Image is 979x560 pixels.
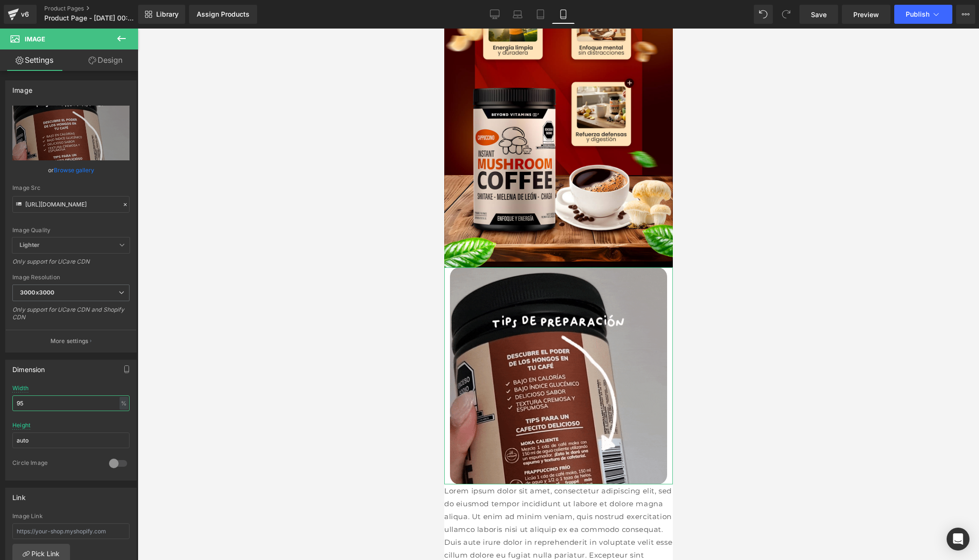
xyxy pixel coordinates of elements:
[12,488,26,501] div: Link
[853,10,879,20] span: Preview
[894,5,952,24] button: Publish
[754,5,773,24] button: Undo
[4,5,37,24] a: v6
[811,10,827,20] span: Save
[71,49,140,71] a: Design
[552,5,575,24] a: Mobile
[12,185,130,191] div: Image Src
[44,5,154,12] a: Product Pages
[12,81,32,94] div: Image
[483,5,506,24] a: Desktop
[12,196,130,213] input: Link
[20,241,40,248] b: Lighter
[197,10,250,18] div: Assign Products
[12,385,29,392] div: Width
[156,10,179,19] span: Library
[19,8,31,20] div: v6
[12,459,100,469] div: Circle Image
[947,528,969,550] div: Open Intercom Messenger
[6,330,136,352] button: More settings
[12,360,45,373] div: Dimension
[12,523,130,539] input: https://your-shop.myshopify.com
[956,5,975,24] button: More
[529,5,552,24] a: Tablet
[120,397,128,410] div: %
[12,395,130,411] input: auto
[138,5,185,24] a: New Library
[12,306,130,327] div: Only support for UCare CDN and Shopify CDN
[777,5,796,24] button: Redo
[12,274,130,281] div: Image Resolution
[12,432,130,448] input: auto
[20,289,54,296] b: 3000x3000
[54,162,94,178] a: Browse gallery
[25,35,45,43] span: Image
[906,10,929,18] span: Publish
[506,5,529,24] a: Laptop
[842,5,890,24] a: Preview
[50,337,89,345] p: More settings
[12,227,130,234] div: Image Quality
[12,165,130,175] div: or
[12,258,130,272] div: Only support for UCare CDN
[12,422,30,429] div: Height
[44,14,136,22] span: Product Page - [DATE] 00:32:18
[12,513,130,520] div: Image Link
